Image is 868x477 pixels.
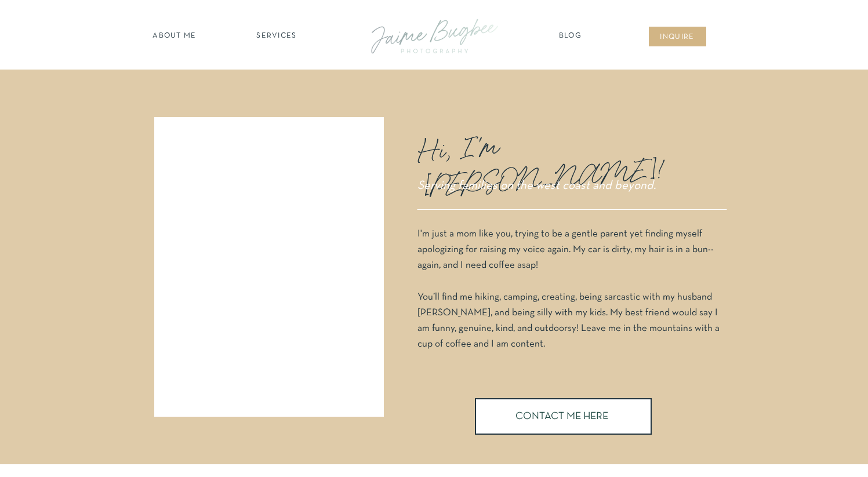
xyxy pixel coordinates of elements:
p: Hi, I'm [PERSON_NAME]! [417,119,652,173]
p: I'm just a mom like you, trying to be a gentle parent yet finding myself apologizing for raising ... [417,226,724,365]
a: SERVICES [244,31,310,42]
a: about ME [150,31,200,42]
a: CONTACT ME HERE [515,412,611,425]
a: inqUIre [654,32,701,43]
iframe: 909373527 [164,128,375,407]
i: Serving families on the west coast and beyond. [417,180,656,191]
a: Blog [556,31,585,42]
